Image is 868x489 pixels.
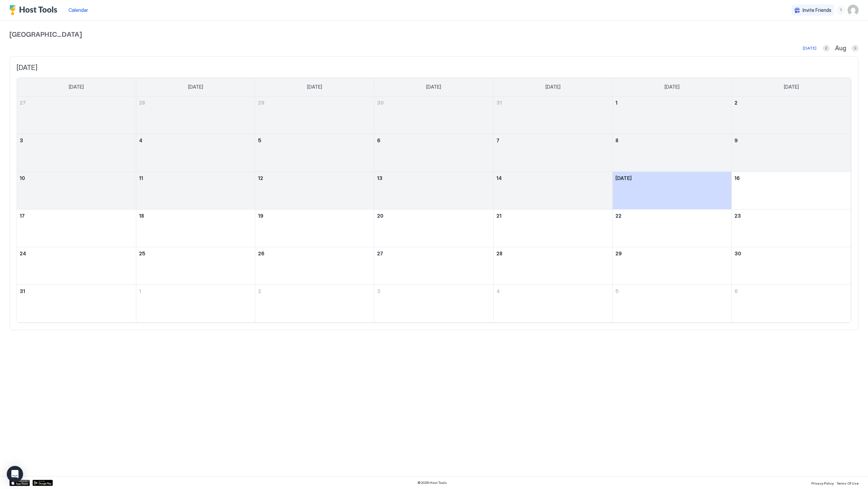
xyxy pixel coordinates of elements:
span: Aug [835,44,846,52]
td: August 15, 2025 [612,171,731,209]
a: Privacy Policy [811,479,834,486]
a: Wednesday [419,78,448,96]
td: July 30, 2025 [374,96,493,134]
td: August 23, 2025 [732,209,851,247]
a: August 28, 2025 [494,247,612,260]
td: August 14, 2025 [493,171,612,209]
span: [DATE] [69,84,84,90]
a: Calendar [68,6,88,14]
a: Saturday [777,78,806,96]
td: August 3, 2025 [17,134,136,171]
span: Terms Of Use [836,481,859,485]
a: August 11, 2025 [136,172,255,184]
span: 27 [377,251,383,256]
td: August 26, 2025 [255,247,374,285]
a: September 4, 2025 [494,285,612,297]
span: 16 [734,175,740,181]
a: August 10, 2025 [17,172,136,184]
a: August 5, 2025 [255,134,374,147]
span: 25 [139,251,145,256]
span: 2 [258,288,261,294]
a: August 14, 2025 [494,172,612,184]
span: 19 [258,213,263,219]
span: 23 [734,213,741,219]
a: Google Play Store [33,480,53,486]
td: August 30, 2025 [732,247,851,285]
span: [DATE] [17,64,851,72]
button: Next month [852,45,859,52]
td: September 2, 2025 [255,285,374,322]
span: 2 [734,100,737,106]
td: August 11, 2025 [136,171,255,209]
td: August 5, 2025 [255,134,374,171]
a: August 27, 2025 [374,247,493,260]
a: September 5, 2025 [613,285,731,297]
span: 6 [377,138,380,143]
a: August 18, 2025 [136,210,255,222]
td: July 31, 2025 [493,96,612,134]
span: 4 [496,288,500,294]
td: September 1, 2025 [136,285,255,322]
button: Previous month [823,45,830,52]
td: August 25, 2025 [136,247,255,285]
a: August 22, 2025 [613,210,731,222]
a: August 31, 2025 [17,285,136,297]
a: Sunday [62,78,91,96]
a: July 31, 2025 [494,96,612,109]
span: 26 [258,251,264,256]
td: August 28, 2025 [493,247,612,285]
td: August 31, 2025 [17,285,136,322]
span: [DATE] [426,84,441,90]
span: 4 [139,138,142,143]
a: September 2, 2025 [255,285,374,297]
span: 12 [258,175,263,181]
a: August 30, 2025 [732,247,851,260]
span: 29 [615,251,622,256]
span: [DATE] [784,84,799,90]
td: August 9, 2025 [732,134,851,171]
td: September 5, 2025 [612,285,731,322]
span: [GEOGRAPHIC_DATA] [9,29,859,39]
a: September 6, 2025 [732,285,851,297]
span: 20 [377,213,383,219]
span: [DATE] [188,84,203,90]
a: Thursday [539,78,567,96]
td: August 27, 2025 [374,247,493,285]
td: August 17, 2025 [17,209,136,247]
span: 9 [734,138,738,143]
a: August 24, 2025 [17,247,136,260]
span: 1 [139,288,141,294]
span: [DATE] [615,175,632,181]
td: August 6, 2025 [374,134,493,171]
a: July 30, 2025 [374,96,493,109]
a: App Store [9,480,30,486]
span: 8 [615,138,618,143]
a: Monday [181,78,210,96]
td: August 13, 2025 [374,171,493,209]
span: 22 [615,213,622,219]
a: September 3, 2025 [374,285,493,297]
a: August 17, 2025 [17,210,136,222]
span: 29 [258,100,264,106]
td: September 3, 2025 [374,285,493,322]
span: 27 [20,100,26,106]
span: 14 [496,175,502,181]
td: August 22, 2025 [612,209,731,247]
td: July 29, 2025 [255,96,374,134]
a: July 27, 2025 [17,96,136,109]
a: August 6, 2025 [374,134,493,147]
span: 28 [139,100,145,106]
a: August 12, 2025 [255,172,374,184]
a: August 23, 2025 [732,210,851,222]
span: 6 [734,288,738,294]
td: August 21, 2025 [493,209,612,247]
span: Privacy Policy [811,481,834,485]
td: August 12, 2025 [255,171,374,209]
a: September 1, 2025 [136,285,255,297]
td: August 4, 2025 [136,134,255,171]
div: Host Tools Logo [9,5,60,15]
a: July 28, 2025 [136,96,255,109]
td: August 2, 2025 [732,96,851,134]
button: [DATE] [802,44,817,52]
